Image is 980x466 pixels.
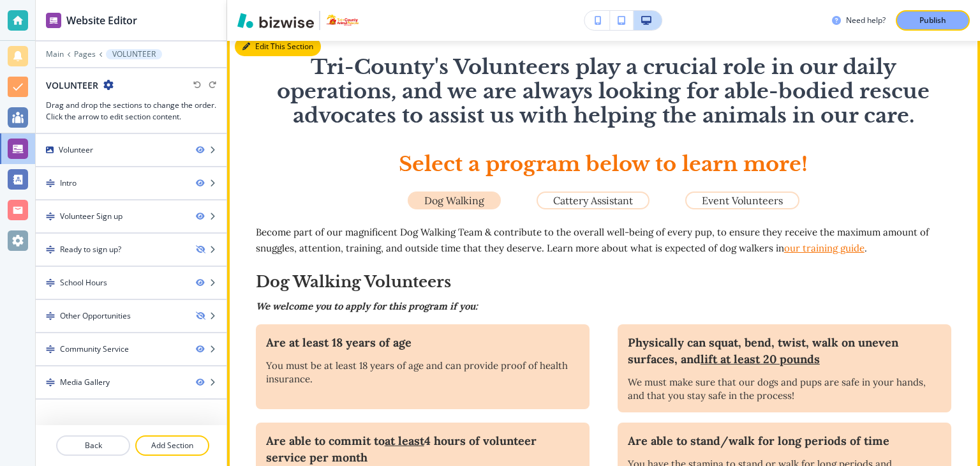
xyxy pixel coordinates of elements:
[36,300,226,332] div: DragOther Opportunities
[60,177,77,189] div: Intro
[74,50,96,59] button: Pages
[56,435,130,456] button: Back
[135,435,209,456] button: Add Section
[36,234,226,266] div: DragReady to sign up?
[46,378,55,387] img: Drag
[784,242,865,254] a: our training guide
[36,366,226,398] div: DragMedia Gallery
[266,359,579,386] p: You must be at least 18 years of age and can provide proof of health insurance.
[385,433,424,448] u: at least
[537,192,650,209] button: Cattery Assistant
[137,440,208,451] p: Add Section
[266,433,579,466] p: Are able to commit to 4 hours of volunteer service per month
[36,267,226,299] div: DragSchool Hours
[60,211,122,222] div: Volunteer Sign up
[46,100,216,123] h3: Drag and drop the sections to change the order. Click the arrow to edit section content.
[865,242,867,254] a: .
[46,312,55,320] img: Drag
[408,192,501,209] button: Dog Walking
[277,54,935,128] span: Tri-County's Volunteers play a crucial role in our daily operations, and we are always looking fo...
[424,195,484,206] p: Dog Walking
[896,10,970,31] button: Publish
[628,375,941,402] p: We must make sure that our dogs and pups are safe in your hands, and that you stay safe in the pr...
[36,333,226,365] div: DragCommunity Service
[60,377,110,388] div: Media Gallery
[237,13,314,28] img: Bizwise Logo
[46,50,64,59] button: Main
[628,433,941,449] p: Are able to stand/walk for long periods of time
[266,334,579,351] p: Are at least 18 years of age
[60,343,129,355] div: Community Service
[846,15,886,26] h3: Need help?
[60,277,107,289] div: School Hours
[46,345,55,354] img: Drag
[919,15,946,26] p: Publish
[36,200,226,232] div: DragVolunteer Sign up
[46,212,55,221] img: Drag
[235,37,321,56] button: Edit This Section
[325,14,360,27] img: Your Logo
[46,245,55,254] img: Drag
[628,334,941,368] p: Physically can squat, bend, twist, walk on uneven surfaces, and
[46,179,55,188] img: Drag
[702,195,783,206] p: Event Volunteers
[66,13,137,28] h2: Website Editor
[46,79,98,92] h2: VOLUNTEER
[59,144,93,156] div: Volunteer
[553,195,633,206] p: Cattery Assistant
[36,167,226,199] div: DragIntro
[701,352,820,366] u: lift at least 20 pounds
[46,278,55,287] img: Drag
[685,192,799,209] button: Event Volunteers
[399,151,808,177] span: Select a program below to learn more!
[36,134,226,166] div: Volunteer
[106,49,162,59] button: VOLUNTEER
[46,13,61,28] img: editor icon
[112,50,156,59] p: VOLUNTEER
[256,273,451,291] strong: Dog Walking Volunteers
[57,440,129,451] p: Back
[256,226,932,254] span: Become part of our magnificent Dog Walking Team & contribute to the overall well-being of every p...
[60,244,121,255] div: Ready to sign up?
[256,300,478,312] em: We welcome you to apply for this program if you:
[60,310,131,322] div: Other Opportunities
